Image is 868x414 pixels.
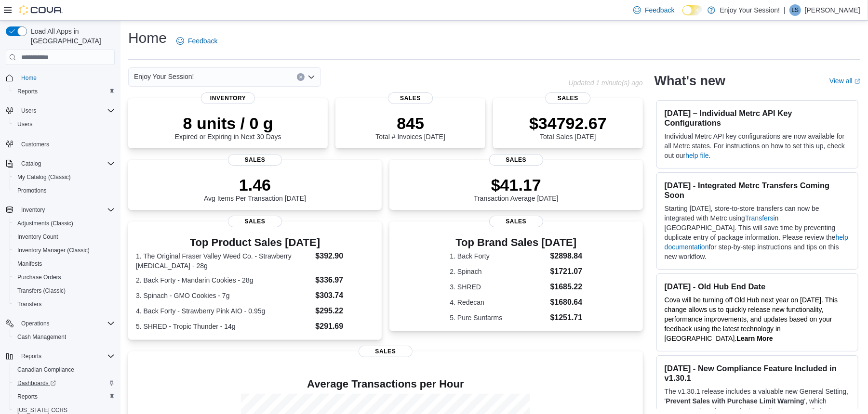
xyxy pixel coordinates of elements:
dd: $1251.71 [550,312,583,323]
a: Transfers [13,298,45,310]
a: Feedback [173,31,221,51]
dd: $1685.22 [550,281,583,293]
a: My Catalog (Classic) [13,171,75,183]
button: Home [2,71,119,85]
button: Transfers (Classic) [10,284,119,298]
button: Reports [10,390,119,403]
h3: Top Product Sales [DATE] [136,237,374,248]
button: Promotions [10,184,119,197]
button: Canadian Compliance [10,363,119,376]
p: $34792.67 [529,114,607,133]
svg: External link [855,78,860,84]
dt: 3. Spinach - GMO Cookies - 7g [136,291,311,300]
dt: 4. Back Forty - Strawberry Pink AIO - 0.95g [136,306,311,316]
span: Users [17,120,32,128]
p: $41.17 [474,175,559,194]
span: Feedback [645,5,674,15]
a: Dashboards [10,376,119,390]
span: Catalog [21,160,41,168]
a: View allExternal link [829,77,860,85]
p: Starting [DATE], store-to-store transfers can now be integrated with Metrc using in [GEOGRAPHIC_D... [665,204,850,261]
span: Reports [17,350,115,362]
a: Customers [17,139,53,150]
button: Reports [17,350,45,362]
span: Inventory [201,92,255,104]
span: Sales [359,346,413,357]
span: Reports [21,352,41,360]
dt: 1. The Original Fraser Valley Weed Co. - Strawberry [MEDICAL_DATA] - 28g [136,251,311,271]
p: 8 units / 0 g [175,114,281,133]
button: Adjustments (Classic) [10,217,119,230]
p: Updated 1 minute(s) ago [569,79,643,87]
input: Dark Mode [682,5,703,15]
dt: 3. SHRED [450,282,546,292]
button: Transfers [10,298,119,311]
span: Transfers (Classic) [13,285,115,297]
button: Operations [17,318,53,329]
a: Reports [13,391,41,402]
dd: $295.22 [315,305,374,317]
span: Inventory Count [13,231,115,243]
span: Adjustments (Classic) [17,220,73,227]
h3: [DATE] - Integrated Metrc Transfers Coming Soon [665,181,850,200]
strong: Learn More [736,335,773,342]
span: Purchase Orders [17,273,61,281]
dt: 5. SHRED - Tropic Thunder - 14g [136,322,311,331]
span: Dashboards [17,379,56,387]
span: Manifests [13,258,115,270]
a: Inventory Manager (Classic) [13,245,93,256]
button: Users [10,117,119,131]
button: Users [2,104,119,117]
button: Inventory Manager (Classic) [10,244,119,257]
span: My Catalog (Classic) [13,171,115,183]
span: Enjoy Your Session! [134,71,194,82]
span: Inventory Manager (Classic) [17,246,90,254]
dt: 2. Back Forty - Mandarin Cookies - 28g [136,275,311,285]
span: Transfers [17,300,41,308]
a: Dashboards [13,377,60,389]
span: Transfers [13,298,115,310]
span: Reports [13,86,115,97]
span: Inventory [21,206,45,214]
strong: Prevent Sales with Purchase Limit Warning [666,397,804,405]
p: Enjoy Your Session! [720,4,780,16]
span: Inventory Count [17,233,58,241]
h1: Home [128,28,167,48]
dd: $1721.07 [550,266,583,277]
p: 845 [375,114,445,133]
span: Canadian Compliance [17,366,74,374]
dd: $1680.64 [550,297,583,308]
span: Adjustments (Classic) [13,218,115,229]
button: Open list of options [307,73,315,81]
div: Expired or Expiring in Next 30 Days [175,114,281,141]
span: Cash Management [17,333,66,341]
p: 1.46 [204,175,306,194]
button: Inventory Count [10,230,119,244]
h4: Average Transactions per Hour [136,378,635,390]
a: Users [13,118,36,130]
dd: $336.97 [315,274,374,286]
span: Inventory Manager (Classic) [13,245,115,256]
span: Manifests [17,260,42,268]
span: Cova will be turning off Old Hub next year on [DATE]. This change allows us to quickly release ne... [665,296,838,342]
img: Cova [19,5,63,15]
span: Sales [228,216,282,227]
span: Operations [21,320,50,327]
button: Operations [2,317,119,330]
span: Users [13,118,115,130]
span: Home [17,72,115,84]
span: [US_STATE] CCRS [17,406,67,414]
a: Manifests [13,258,46,270]
span: Cash Management [13,331,115,343]
dt: 4. Redecan [450,298,546,307]
span: Sales [388,92,433,104]
span: Load All Apps in [GEOGRAPHIC_DATA] [27,26,115,46]
button: Clear input [297,73,305,81]
span: Transfers (Classic) [17,287,66,295]
dd: $291.69 [315,321,374,332]
span: Sales [489,216,543,227]
p: | [784,4,786,16]
a: Transfers [745,214,774,222]
button: Cash Management [10,330,119,344]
